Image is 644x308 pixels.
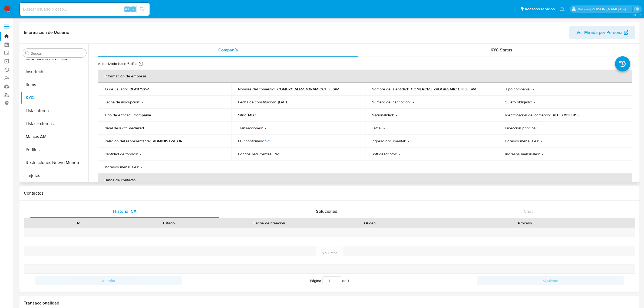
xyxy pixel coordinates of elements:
span: Página de [310,276,349,285]
p: RUT 779383113 [553,113,579,117]
p: Fatca : [372,126,381,130]
span: 1 [348,278,349,283]
span: Accesos rápidos [524,6,555,12]
button: Tarjetas [21,169,88,182]
a: Salir [634,6,640,12]
p: Ingresos mensuales : [104,165,139,169]
p: Ingreso documental : [372,139,406,143]
div: Id [37,220,120,226]
p: - [533,87,534,91]
h1: Información de Usuario [24,30,69,35]
p: - [396,113,397,117]
p: ADMINISTRATOR [153,139,183,143]
p: Cantidad de fondos : [104,152,138,156]
button: Items [21,78,88,91]
p: 2641175294 [130,87,150,91]
div: Fecha de creación [218,220,321,226]
p: Nivel de KYC : [104,126,127,130]
p: Ingresos mensuales : [505,152,540,156]
p: Transacciones : [238,126,263,130]
p: COMERCIALIZADORA MIC CHILE SPA [411,87,476,91]
span: Soluciones [316,208,337,214]
p: - [413,100,414,104]
button: Ver Mirada por Persona [569,26,635,39]
p: - [142,100,143,104]
p: - [141,165,142,169]
button: Marcas AML [21,130,88,143]
h1: Transaccionalidad [24,300,635,306]
button: search-icon [136,5,147,13]
p: Número de inscripción : [372,100,411,104]
button: Insurtech [21,65,88,78]
a: Notificaciones [560,7,565,11]
div: Estado [127,220,210,226]
button: Restricciones Nuevo Mundo [21,156,88,169]
span: Chat [524,208,533,214]
p: - [140,152,141,156]
p: Actualizado hace 6 días [98,61,137,66]
p: - [265,126,266,130]
p: COMERCIALIZADORAMICCHILESPA [277,87,339,91]
p: - [408,139,409,143]
p: Soft descriptor : [372,152,397,156]
p: Sitio : [238,113,246,117]
span: Alt [125,6,129,12]
input: Buscar [31,51,84,56]
p: paloma.falcondesoto@mercadolibre.cl [578,6,633,12]
div: Origen [329,220,411,226]
span: Historial CX [113,208,137,214]
p: Identificación del comercio : [505,113,551,117]
p: Fondos recurrentes : [238,152,272,156]
p: Nacionalidad : [372,113,394,117]
span: Ver Mirada por Persona [576,26,623,39]
button: Listas Externas [21,117,88,130]
button: Anterior [35,276,182,285]
p: Fecha de inscripción : [104,100,140,104]
p: Nombre del comercio : [238,87,275,91]
p: ID de usuario : [104,87,128,91]
input: Buscar usuario o caso... [20,6,150,13]
p: Compañia [134,113,151,117]
th: Información de empresa [98,70,632,83]
p: declared [129,126,144,130]
button: KYC [21,91,88,104]
h1: Contactos [24,191,635,196]
span: KYC Status [491,47,513,53]
button: Perfiles [21,143,88,156]
p: Dirección principal : [505,126,537,130]
button: Buscar [25,51,29,55]
div: Proceso [419,220,631,226]
p: Tipo de entidad : [104,113,131,117]
p: Sujeto obligado : [505,100,532,104]
button: Lista Interna [21,104,88,117]
p: MLC [248,113,256,117]
span: Compañía [218,47,238,53]
p: Relación del representante : [104,139,151,143]
p: - [384,126,385,130]
p: [DATE] [278,100,289,104]
p: Tipo compañía : [505,87,530,91]
p: - [399,152,400,156]
p: - [534,100,535,104]
p: PEP confirmado : [238,139,270,143]
p: Egresos mensuales : [505,139,539,143]
button: Siguiente [477,276,624,285]
p: - [541,139,542,143]
th: Datos de contacto [98,173,632,186]
p: Fecha de constitución : [238,100,276,104]
span: s [132,6,134,12]
p: - [542,152,543,156]
p: Nombre de la entidad : [372,87,409,91]
p: No [275,152,279,156]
